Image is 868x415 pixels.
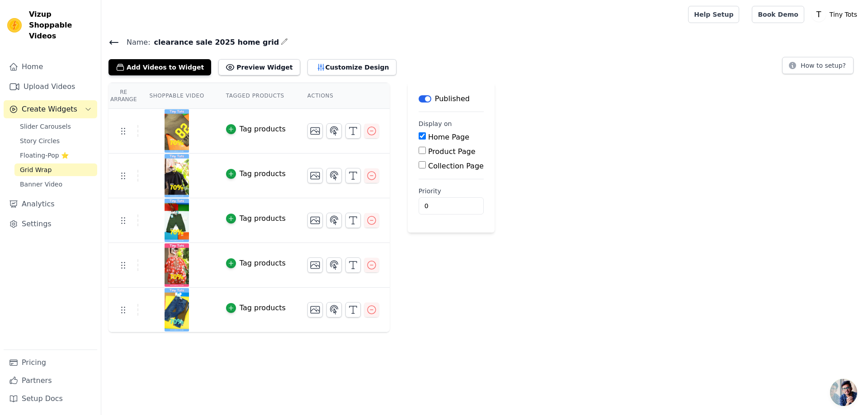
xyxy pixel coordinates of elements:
span: Name: [119,37,151,48]
div: Tag products [240,168,286,179]
a: Grid Wrap [14,163,97,176]
div: Tag products [240,258,286,269]
legend: Display on [419,119,452,128]
button: Tag products [226,168,286,179]
button: Change Thumbnail [307,257,323,273]
button: Tag products [226,213,286,224]
div: Tag products [240,124,286,135]
label: Priority [419,187,484,196]
th: Shoppable Video [138,83,215,109]
button: Preview Widget [218,59,300,75]
span: Slider Carousels [20,122,71,131]
label: Product Page [428,147,476,156]
text: T [816,10,821,19]
div: Tag products [240,213,286,224]
button: How to setup? [782,57,854,74]
p: Published [435,93,470,104]
img: vizup-images-a96e.png [164,243,189,287]
img: vizup-images-09f5.png [164,109,189,153]
a: Slider Carousels [14,120,97,133]
a: How to setup? [782,63,854,72]
th: Tagged Products [215,83,297,109]
p: Tiny Tots [826,6,861,23]
button: Tag products [226,303,286,313]
a: Home [4,58,97,76]
a: Story Circles [14,135,97,147]
span: Create Widgets [22,104,77,115]
th: Actions [297,83,390,109]
div: Edit Name [281,36,288,48]
button: Tag products [226,258,286,269]
a: Setup Docs [4,390,97,408]
button: Add Videos to Widget [108,59,211,75]
span: Banner Video [20,180,62,189]
button: Create Widgets [4,100,97,118]
img: vizup-images-9926.png [164,154,189,197]
a: Partners [4,372,97,390]
span: clearance sale 2025 home grid [151,37,279,48]
span: Story Circles [20,136,60,145]
img: Vizup [7,18,22,33]
button: Change Thumbnail [307,213,323,228]
button: Tag products [226,124,286,135]
a: Upload Videos [4,78,97,96]
a: Banner Video [14,178,97,191]
button: Change Thumbnail [307,123,323,139]
button: Change Thumbnail [307,302,323,317]
div: Open chat [830,379,857,406]
label: Home Page [428,133,469,141]
button: T Tiny Tots [811,6,861,23]
button: Change Thumbnail [307,168,323,183]
a: Floating-Pop ⭐ [14,149,97,162]
a: Book Demo [752,6,804,23]
a: Analytics [4,195,97,213]
a: Pricing [4,354,97,372]
span: Vizup Shoppable Videos [29,9,94,42]
img: vizup-images-7553.png [164,288,189,331]
a: Help Setup [688,6,739,23]
span: Grid Wrap [20,165,52,174]
th: Re Arrange [108,83,138,109]
a: Settings [4,215,97,233]
img: vizup-images-5acd.png [164,199,189,242]
span: Floating-Pop ⭐ [20,151,69,160]
label: Collection Page [428,162,484,170]
button: Customize Design [307,59,396,75]
div: Tag products [240,303,286,313]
